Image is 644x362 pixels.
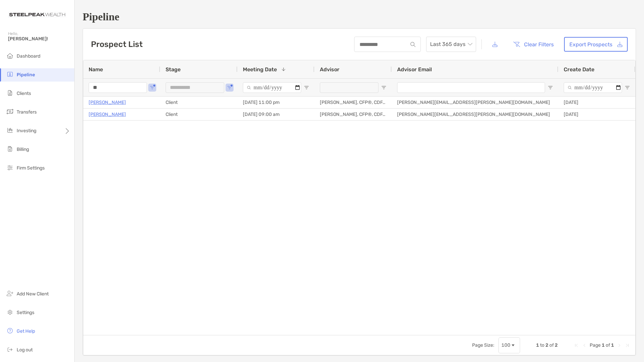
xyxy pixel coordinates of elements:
div: Page Size [498,337,520,353]
span: Meeting Date [243,66,277,73]
span: 1 [536,342,539,348]
span: 1 [611,342,614,348]
input: Name Filter Input [89,82,147,93]
img: firm-settings icon [6,164,14,172]
div: [DATE] [558,109,635,120]
a: Export Prospects [564,37,628,52]
div: [PERSON_NAME], CFP®, CDFA® [315,97,392,108]
img: transfers icon [6,108,14,116]
div: [DATE] [558,97,635,108]
img: investing icon [6,126,14,134]
button: Open Filter Menu [548,85,553,90]
span: Investing [17,128,36,134]
div: 100 [501,342,510,348]
span: 2 [545,342,548,348]
span: Settings [17,310,34,315]
button: Open Filter Menu [150,85,155,90]
div: [PERSON_NAME][EMAIL_ADDRESS][PERSON_NAME][DOMAIN_NAME] [392,109,558,120]
div: [DATE] 09:00 am [238,109,315,120]
img: logout icon [6,345,14,353]
button: Open Filter Menu [227,85,232,90]
span: Name [89,66,103,73]
span: Get Help [17,328,35,334]
img: billing icon [6,145,14,153]
button: Open Filter Menu [304,85,309,90]
input: Advisor Email Filter Input [397,82,545,93]
button: Clear Filters [508,37,559,52]
div: Page Size: [472,342,494,348]
img: pipeline icon [6,70,14,78]
span: Last 365 days [430,37,472,52]
h1: Pipeline [83,11,636,23]
span: [PERSON_NAME]! [8,36,70,42]
a: [PERSON_NAME] [89,110,126,119]
div: Client [160,109,238,120]
div: [PERSON_NAME], CFP®, CDFA® [315,109,392,120]
span: Log out [17,347,33,353]
span: Page [590,342,601,348]
img: settings icon [6,308,14,316]
div: [PERSON_NAME][EMAIL_ADDRESS][PERSON_NAME][DOMAIN_NAME] [392,97,558,108]
div: Client [160,97,238,108]
span: of [549,342,554,348]
span: Pipeline [17,72,35,78]
input: Meeting Date Filter Input [243,82,301,93]
span: 2 [555,342,558,348]
span: Firm Settings [17,165,45,171]
div: First Page [574,343,579,348]
img: get-help icon [6,327,14,335]
span: of [606,342,610,348]
span: Add New Client [17,291,49,297]
h3: Prospect List [91,40,143,49]
img: Zoe Logo [8,3,66,27]
button: Open Filter Menu [381,85,386,90]
img: add_new_client icon [6,289,14,297]
span: Advisor Email [397,66,432,73]
a: [PERSON_NAME] [89,98,126,107]
img: dashboard icon [6,52,14,60]
button: Open Filter Menu [625,85,630,90]
span: to [540,342,544,348]
span: 1 [602,342,605,348]
span: Billing [17,147,29,152]
div: [DATE] 11:00 pm [238,97,315,108]
span: Dashboard [17,53,40,59]
span: Transfers [17,109,37,115]
div: Previous Page [582,343,587,348]
div: Next Page [617,343,622,348]
img: input icon [410,42,415,47]
span: Create Date [564,66,594,73]
img: clients icon [6,89,14,97]
span: Advisor [320,66,339,73]
div: Last Page [625,343,630,348]
span: Clients [17,91,31,96]
span: Stage [166,66,181,73]
input: Create Date Filter Input [564,82,622,93]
